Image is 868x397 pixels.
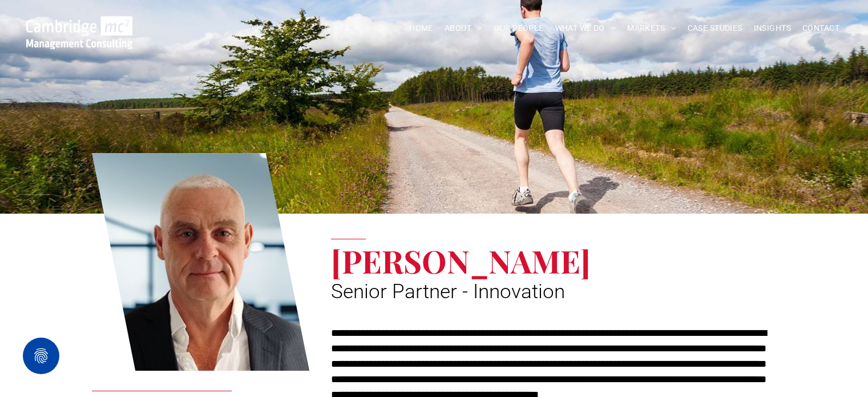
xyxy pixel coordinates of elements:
[26,16,132,49] img: Go to Homepage
[403,19,439,37] a: HOME
[331,280,565,303] span: Senior Partner - Innovation
[331,239,591,282] span: [PERSON_NAME]
[439,19,488,37] a: ABOUT
[748,19,797,37] a: INSIGHTS
[92,151,310,373] a: Matt Lawson | Senior Partner - Innovation | Cambridge Management Consulting
[488,19,549,37] a: OUR PEOPLE
[682,19,748,37] a: CASE STUDIES
[550,19,622,37] a: WHAT WE DO
[797,19,845,37] a: CONTACT
[621,19,681,37] a: MARKETS
[26,18,132,30] a: Your Business Transformed | Cambridge Management Consulting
